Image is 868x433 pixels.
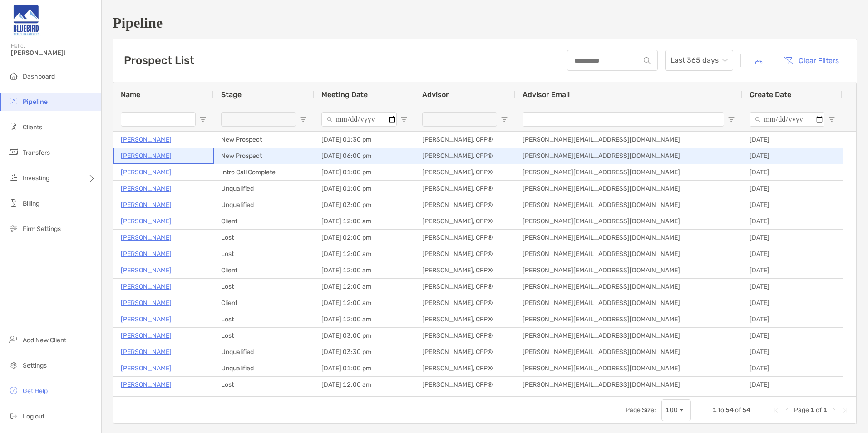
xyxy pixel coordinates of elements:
div: [PERSON_NAME], CFP® [415,377,515,393]
div: New Prospect [214,132,314,148]
div: New Prospect [214,148,314,164]
div: [PERSON_NAME], CFP® [415,328,515,344]
button: Open Filter Menu [728,116,735,123]
div: [DATE] 12:00 am [314,262,415,278]
a: [PERSON_NAME] [121,297,172,309]
div: [PERSON_NAME], CFP® [415,246,515,262]
a: [PERSON_NAME] [121,134,172,145]
div: [PERSON_NAME], CFP® [415,164,515,180]
span: to [718,406,724,414]
img: pipeline icon [8,96,19,107]
img: add_new_client icon [8,334,19,345]
div: [DATE] 01:30 pm [314,132,415,148]
div: [PERSON_NAME][EMAIL_ADDRESS][DOMAIN_NAME] [515,377,742,393]
img: dashboard icon [8,70,19,81]
div: [DATE] 12:00 am [314,246,415,262]
div: [PERSON_NAME], CFP® [415,148,515,164]
div: [PERSON_NAME][EMAIL_ADDRESS][DOMAIN_NAME] [515,148,742,164]
div: [DATE] [742,262,843,278]
div: [DATE] 02:00 pm [314,230,415,246]
div: [DATE] [742,246,843,262]
div: [DATE] [742,295,843,311]
div: [DATE] [742,213,843,229]
img: clients icon [8,121,19,132]
div: [PERSON_NAME], CFP® [415,181,515,197]
span: Add New Client [23,336,66,344]
div: [DATE] [742,393,843,409]
div: [DATE] [742,148,843,164]
button: Open Filter Menu [199,116,207,123]
div: [PERSON_NAME], CFP® [415,360,515,376]
span: Name [121,90,140,99]
span: 54 [725,406,734,414]
span: Page [794,406,809,414]
p: [PERSON_NAME] [121,330,172,341]
img: logout icon [8,410,19,421]
img: transfers icon [8,147,19,157]
img: Zoe Logo [11,4,41,36]
span: of [816,406,822,414]
div: Unqualified [214,197,314,213]
div: Next Page [831,407,838,414]
div: Lost [214,279,314,295]
div: [DATE] [742,164,843,180]
div: [DATE] [742,230,843,246]
div: Unqualified [214,344,314,360]
div: [DATE] 12:00 am [314,213,415,229]
div: [PERSON_NAME][EMAIL_ADDRESS][DOMAIN_NAME] [515,262,742,278]
div: [PERSON_NAME][EMAIL_ADDRESS][DOMAIN_NAME] [515,197,742,213]
div: [PERSON_NAME], CFP® [415,132,515,148]
span: [PERSON_NAME]! [11,49,96,57]
div: [PERSON_NAME][EMAIL_ADDRESS][DOMAIN_NAME] [515,295,742,311]
span: Pipeline [23,98,48,106]
div: [PERSON_NAME], CFP® [415,311,515,327]
div: [DATE] 12:00 am [314,279,415,295]
div: [DATE] [742,311,843,327]
div: Client [214,213,314,229]
img: get-help icon [8,385,19,396]
div: [DATE] [742,181,843,197]
div: Lost [214,377,314,393]
div: Lost [214,230,314,246]
span: of [735,406,741,414]
div: [DATE] 03:00 pm [314,328,415,344]
span: Billing [23,200,39,207]
div: Client [214,262,314,278]
a: [PERSON_NAME] [121,199,172,211]
span: Investing [23,174,49,182]
a: [PERSON_NAME] [121,167,172,178]
a: [PERSON_NAME] [121,363,172,374]
span: 1 [810,406,814,414]
a: [PERSON_NAME] [121,395,172,407]
span: Transfers [23,149,50,157]
div: [PERSON_NAME], CFP® [415,279,515,295]
span: 1 [713,406,717,414]
div: [PERSON_NAME], CFP® [415,197,515,213]
div: [DATE] 01:00 pm [314,360,415,376]
a: [PERSON_NAME] [121,183,172,194]
div: Page Size [661,399,691,421]
span: Advisor [422,90,449,99]
div: [DATE] 01:00 pm [314,164,415,180]
div: [PERSON_NAME][EMAIL_ADDRESS][DOMAIN_NAME] [515,246,742,262]
button: Open Filter Menu [300,116,307,123]
input: Advisor Email Filter Input [523,112,724,127]
p: [PERSON_NAME] [121,346,172,358]
div: [PERSON_NAME][EMAIL_ADDRESS][DOMAIN_NAME] [515,393,742,409]
p: [PERSON_NAME] [121,150,172,162]
div: Lost [214,246,314,262]
a: [PERSON_NAME] [121,379,172,390]
a: [PERSON_NAME] [121,281,172,292]
span: Meeting Date [321,90,368,99]
div: [DATE] 01:00 pm [314,181,415,197]
a: [PERSON_NAME] [121,314,172,325]
div: Client [214,295,314,311]
a: [PERSON_NAME] [121,232,172,243]
div: Unqualified [214,181,314,197]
